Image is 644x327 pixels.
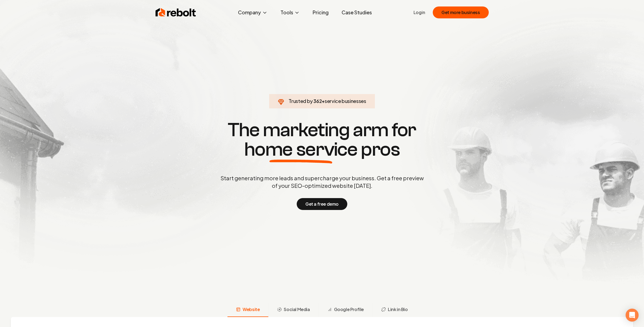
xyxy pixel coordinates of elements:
span: Website [243,306,260,313]
button: Company [234,7,272,18]
span: service businesses [325,98,366,104]
a: Case Studies [337,7,376,18]
button: Get a free demo [297,198,347,210]
span: + [322,98,325,104]
a: Pricing [308,7,333,18]
button: Get more business [433,6,488,18]
img: Rebolt Logo [156,7,196,18]
span: home service [244,140,358,159]
button: Google Profile [319,303,372,317]
div: Open Intercom Messenger [626,309,639,322]
span: Trusted by [289,98,313,104]
button: Social Media [268,303,318,317]
h1: The marketing arm for pros [192,120,452,159]
span: 362 [313,97,322,105]
button: Website [227,303,268,317]
span: Google Profile [334,306,364,313]
span: Social Media [284,306,310,313]
span: Link in Bio [388,306,408,313]
a: Login [414,9,425,16]
button: Link in Bio [372,303,417,317]
button: Tools [276,7,304,18]
p: Start generating more leads and supercharge your business. Get a free preview of your SEO-optimiz... [219,174,425,189]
